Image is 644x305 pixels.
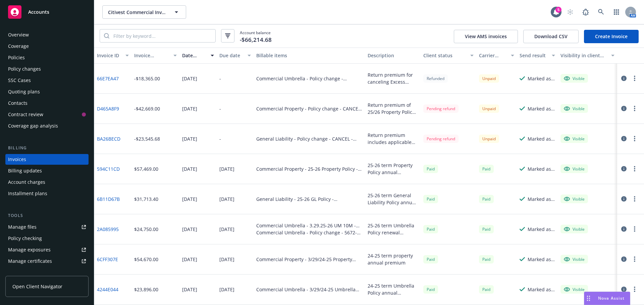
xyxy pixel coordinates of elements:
[182,75,197,82] div: [DATE]
[368,52,418,59] div: Description
[517,48,558,64] button: Send result
[8,75,31,86] div: SSC Cases
[610,5,623,19] a: Switch app
[97,105,119,112] a: D465A8F9
[423,195,438,203] div: Paid
[134,226,158,233] div: $24,750.00
[109,29,215,42] input: Filter by keyword...
[97,226,119,233] a: 2A085995
[423,225,438,233] div: Paid
[12,283,62,290] span: Open Client Navigator
[368,252,418,266] div: 24-25 term property annual premium
[182,165,197,172] div: [DATE]
[5,41,89,52] a: Coverage
[8,154,26,165] div: Invoices
[256,256,362,263] div: Commercial Property - 3/29/24-25 Property Policy - HPRS1451Z0
[528,226,555,233] div: Marked as sent
[134,165,158,172] div: $57,469.00
[560,52,607,59] div: Visibility in client dash
[108,9,166,16] span: Citivest Commercial Investments, LLC
[219,52,244,59] div: Due date
[240,35,272,44] span: -$66,214.68
[558,48,617,64] button: Visibility in client dash
[5,233,89,244] a: Policy checking
[563,5,577,19] a: Start snowing
[528,75,555,82] div: Marked as sent
[564,226,585,232] div: Visible
[5,52,89,63] a: Policies
[131,48,180,64] button: Invoice amount
[8,188,47,199] div: Installment plans
[5,267,89,278] a: Manage claims
[256,105,362,112] div: Commercial Property - Policy change - CANCEL - MPR30083817900
[5,177,89,187] a: Account charges
[219,75,221,82] div: -
[5,222,89,232] a: Manage files
[8,52,25,63] div: Policies
[479,165,494,173] div: Paid
[5,64,89,74] a: Policy changes
[97,135,120,142] a: BA26BECD
[5,109,89,120] a: Contract review
[5,98,89,108] a: Contacts
[256,135,362,142] div: General Liability - Policy change - CANCEL - MGR30002448801
[134,75,160,82] div: -$18,365.00
[479,104,499,113] div: Unpaid
[528,165,555,172] div: Marked as sent
[5,145,89,151] div: Billing
[256,165,362,172] div: Commercial Property - 25-26 Property Policy - MPR30083817900
[5,3,89,21] a: Accounts
[134,135,160,142] div: -$23,545.68
[479,285,494,294] div: Paid
[479,225,494,233] div: Paid
[219,226,234,233] div: [DATE]
[528,196,555,203] div: Marked as sent
[134,52,170,59] div: Invoice amount
[256,286,362,293] div: Commercial Umbrella - 3/29/24-25 Umbrella 10M - 5672-10-91
[256,196,362,203] div: General Liability - 25-26 GL Policy - MGR30002448801
[5,244,89,255] a: Manage exposures
[564,166,585,172] div: Visible
[423,255,438,263] span: Paid
[8,41,29,52] div: Coverage
[102,5,186,19] button: Citivest Commercial Investments, LLC
[528,256,555,263] div: Marked as sent
[8,98,28,108] div: Contacts
[564,286,585,292] div: Visible
[368,132,418,146] div: Return premium includes applicable tax/fee of 25/26 General Liability Policy Cancellation Effecti...
[8,64,41,74] div: Policy changes
[182,286,197,293] div: [DATE]
[564,256,585,262] div: Visible
[423,165,438,173] div: Paid
[476,48,517,64] button: Carrier status
[219,196,234,203] div: [DATE]
[479,195,494,203] span: Paid
[8,233,42,244] div: Policy checking
[5,212,89,219] div: Tools
[134,105,160,112] div: -$42,669.00
[584,292,593,305] div: Drag to move
[423,285,438,294] div: Paid
[8,177,45,187] div: Account charges
[479,255,494,263] div: Paid
[104,33,109,39] svg: Search
[8,267,42,278] div: Manage claims
[8,86,40,97] div: Quoting plans
[368,222,418,236] div: 25-26 term Umbrella Policy renewal premium
[97,165,120,172] a: 594C11CD
[368,101,418,116] div: Return premium of 25/26 Property Policy Cancellation Effective [DATE]
[94,48,131,64] button: Invoice ID
[97,196,120,203] a: 6B11D67B
[256,222,362,229] div: Commercial Umbrella - 3.29.25-26 UM 10M - 5672-10-91
[579,5,592,19] a: Report a Bug
[564,136,585,142] div: Visible
[564,196,585,202] div: Visible
[28,9,49,15] span: Accounts
[528,105,555,112] div: Marked as sent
